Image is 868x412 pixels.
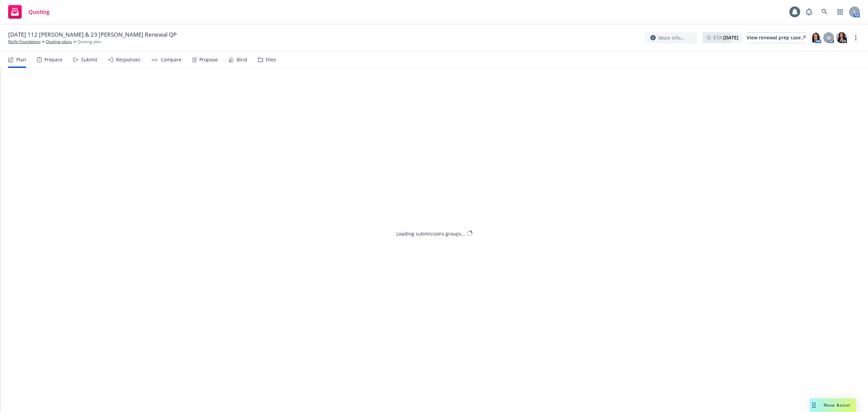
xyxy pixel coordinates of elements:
[396,230,466,237] div: Loading submissions groups...
[237,57,247,62] div: Bind
[266,57,276,62] div: Files
[827,34,831,41] span: N
[8,31,177,39] span: [DATE] 112 [PERSON_NAME] & 23 [PERSON_NAME] Renewal QP
[810,398,856,412] button: Nova Assist
[77,39,101,45] span: Quoting plan
[28,9,50,15] span: Quoting
[81,57,97,62] div: Submit
[199,57,218,62] div: Propose
[161,57,181,62] div: Compare
[824,402,850,408] span: Nova Assist
[747,32,806,43] a: View renewal prep case
[44,57,62,62] div: Prepare
[46,39,72,45] a: Quoting plans
[658,34,685,41] span: More info...
[645,32,697,43] button: More info...
[747,33,806,43] div: View renewal prep case
[116,57,140,62] div: Responses
[802,5,816,19] a: Report a Bug
[16,57,26,62] div: Plan
[5,2,52,21] a: Quoting
[818,5,831,19] a: Search
[8,39,40,45] a: NoVo Foundation
[723,34,738,41] strong: [DATE]
[852,34,860,42] a: more
[810,398,818,412] div: Drag to move
[836,32,847,43] img: photo
[713,34,738,41] span: ETA :
[833,5,847,19] a: Switch app
[810,32,821,43] img: photo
